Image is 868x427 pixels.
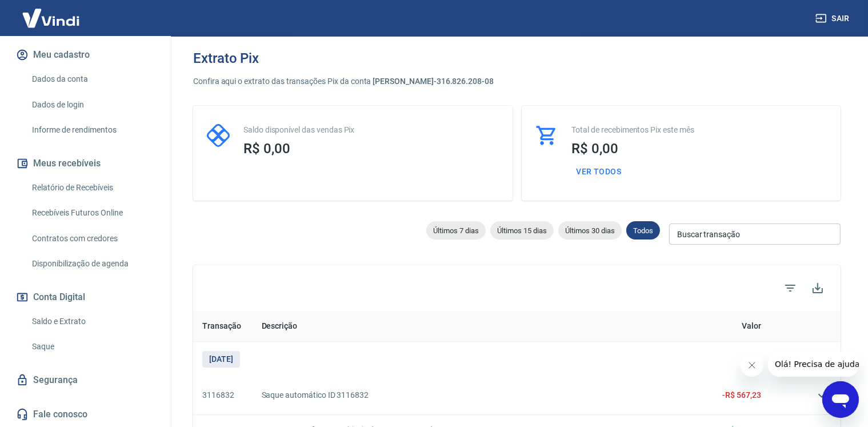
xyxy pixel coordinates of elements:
[27,93,157,117] a: Dados de login
[14,1,88,35] img: Vindi
[193,311,253,342] th: Transação
[426,221,486,240] div: Últimos 7 dias
[209,353,233,365] p: [DATE]
[27,227,157,250] a: Contratos com credores
[27,176,157,199] a: Relatório de Recebíveis
[373,77,494,86] span: [PERSON_NAME] - 316.826.208-08
[558,226,622,235] span: Últimos 30 dias
[243,124,499,136] p: Saldo disponível das vendas Pix
[27,335,157,358] a: Saque
[558,221,622,240] div: Últimos 30 dias
[426,226,486,235] span: Últimos 7 dias
[626,226,660,235] span: Todos
[572,124,827,136] p: Total de recebimentos Pix este mês
[7,8,96,17] span: Olá! Precisa de ajuda?
[193,75,841,87] p: Confira aqui o extrato das transações Pix da conta
[14,285,157,310] button: Conta Digital
[652,311,770,342] th: Valor
[723,390,762,400] span: -R$ 567,23
[804,274,831,302] button: Exportar extrato
[490,226,554,235] span: Últimos 15 dias
[777,274,804,302] span: Filtros
[27,201,157,225] a: Recebíveis Futuros Online
[253,311,652,342] th: Descrição
[262,389,643,401] p: Saque automático ID 3116832
[768,352,859,377] iframe: Mensagem da empresa
[822,381,859,418] iframe: Botão para abrir a janela de mensagens
[14,368,157,393] a: Segurança
[27,67,157,91] a: Dados da conta
[27,118,157,142] a: Informe de rendimentos
[193,50,259,66] h3: Extrato Pix
[572,141,619,157] span: R$ 0,00
[490,221,554,240] div: Últimos 15 dias
[27,252,157,276] a: Disponibilização de agenda
[14,42,157,67] button: Meu cadastro
[14,402,157,427] a: Fale conosco
[741,354,763,377] iframe: Fechar mensagem
[572,161,626,182] button: Ver todos
[813,8,854,29] button: Sair
[27,310,157,333] a: Saldo e Extrato
[202,390,234,400] a: 3116832
[243,141,290,157] span: R$ 0,00
[14,151,157,176] button: Meus recebíveis
[626,221,660,240] div: Todos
